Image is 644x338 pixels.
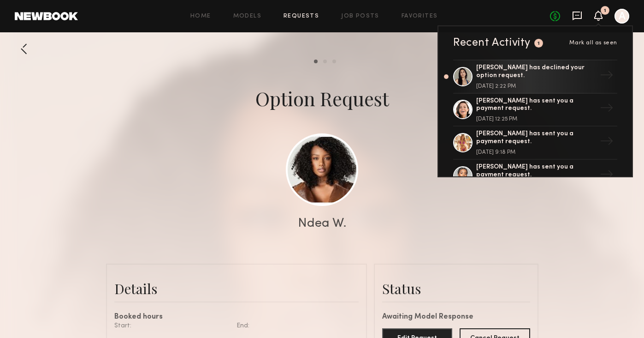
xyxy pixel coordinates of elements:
[569,40,617,46] span: Mark all as seen
[284,13,319,19] a: Requests
[298,217,347,230] div: Ndea W.
[476,116,596,122] div: [DATE] 12:25 PM
[236,321,352,331] div: End:
[476,97,596,113] div: [PERSON_NAME] has sent you a payment request.
[538,41,540,46] div: 1
[341,13,379,19] a: Job Posts
[190,13,211,19] a: Home
[114,321,230,331] div: Start:
[476,130,596,146] div: [PERSON_NAME] has sent you a payment request.
[476,150,596,155] div: [DATE] 9:18 PM
[453,60,617,94] a: [PERSON_NAME] has declined your option request.[DATE] 2:22 PM→
[114,279,359,298] div: Details
[596,164,617,188] div: →
[382,314,530,321] div: Awaiting Model Response
[382,279,530,298] div: Status
[596,65,617,89] div: →
[614,9,629,24] a: A
[596,97,617,121] div: →
[114,314,359,321] div: Booked hours
[453,127,617,160] a: [PERSON_NAME] has sent you a payment request.[DATE] 9:18 PM→
[233,13,261,19] a: Models
[476,64,596,80] div: [PERSON_NAME] has declined your option request.
[402,13,438,19] a: Favorites
[453,160,617,193] a: [PERSON_NAME] has sent you a payment request.→
[596,131,617,155] div: →
[453,37,531,48] div: Recent Activity
[604,8,606,13] div: 1
[476,84,596,89] div: [DATE] 2:22 PM
[255,85,389,111] div: Option Request
[476,163,596,179] div: [PERSON_NAME] has sent you a payment request.
[453,94,617,127] a: [PERSON_NAME] has sent you a payment request.[DATE] 12:25 PM→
